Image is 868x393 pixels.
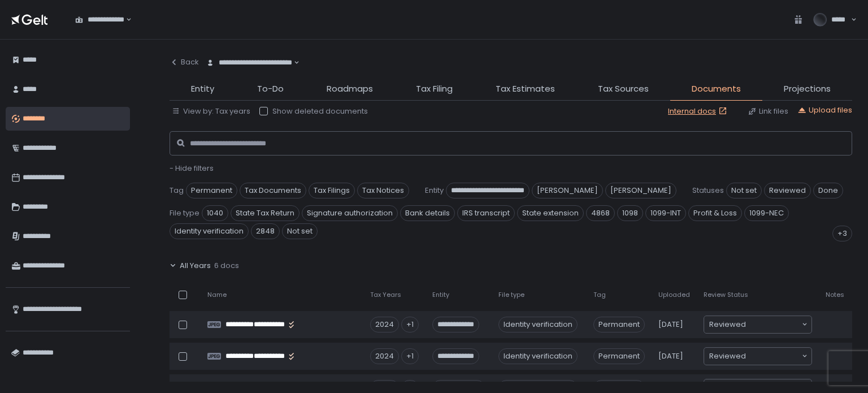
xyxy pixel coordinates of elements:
[124,14,125,25] input: Search for option
[202,205,228,221] span: 1040
[617,205,643,221] span: 1098
[199,51,300,75] div: Search for option
[746,351,801,362] input: Search for option
[598,83,649,96] span: Tax Sources
[746,319,801,330] input: Search for option
[370,348,399,364] div: 2024
[532,183,603,198] span: [PERSON_NAME]
[586,205,615,221] span: 4868
[658,291,690,299] span: Uploaded
[207,291,227,299] span: Name
[658,319,683,330] span: [DATE]
[748,106,788,116] button: Link files
[327,83,373,96] span: Roadmaps
[432,291,449,299] span: Entity
[172,106,250,116] button: View by: Tax years
[593,348,645,364] span: Permanent
[170,185,184,196] span: Tag
[692,185,724,196] span: Statuses
[170,51,199,74] button: Back
[726,183,762,198] span: Not set
[251,223,280,239] span: 2848
[704,316,811,333] div: Search for option
[797,105,852,115] button: Upload files
[764,183,811,198] span: Reviewed
[68,8,132,32] div: Search for option
[668,106,730,116] a: Internal docs
[826,291,844,299] span: Notes
[496,83,555,96] span: Tax Estimates
[709,351,746,362] span: Reviewed
[832,226,852,241] div: +3
[704,348,811,365] div: Search for option
[658,351,683,361] span: [DATE]
[425,185,444,196] span: Entity
[457,205,515,221] span: IRS transcript
[282,223,318,239] span: Not set
[292,57,293,68] input: Search for option
[214,261,239,271] span: 6 docs
[744,205,789,221] span: 1099-NEC
[170,223,249,239] span: Identity verification
[498,348,578,364] div: Identity verification
[401,317,419,332] div: +1
[231,205,300,221] span: State Tax Return
[688,205,742,221] span: Profit & Loss
[170,163,214,174] button: - Hide filters
[709,319,746,330] span: Reviewed
[517,205,584,221] span: State extension
[370,317,399,332] div: 2024
[191,83,214,96] span: Entity
[186,183,237,198] span: Permanent
[170,57,199,67] div: Back
[170,163,214,174] span: - Hide filters
[170,208,199,218] span: File type
[309,183,355,198] span: Tax Filings
[416,83,453,96] span: Tax Filing
[645,205,686,221] span: 1099-INT
[498,317,578,332] div: Identity verification
[401,348,419,364] div: +1
[240,183,306,198] span: Tax Documents
[370,291,401,299] span: Tax Years
[357,183,409,198] span: Tax Notices
[813,183,843,198] span: Done
[593,291,606,299] span: Tag
[498,291,524,299] span: File type
[605,183,676,198] span: [PERSON_NAME]
[704,291,748,299] span: Review Status
[784,83,831,96] span: Projections
[257,83,284,96] span: To-Do
[593,317,645,332] span: Permanent
[400,205,455,221] span: Bank details
[180,261,211,271] span: All Years
[692,83,741,96] span: Documents
[302,205,398,221] span: Signature authorization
